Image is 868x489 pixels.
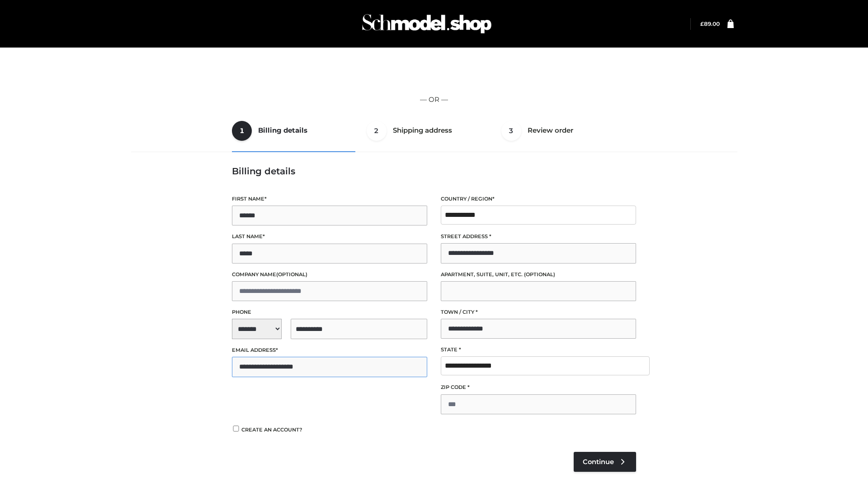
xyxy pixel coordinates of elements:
span: Create an account? [241,427,302,433]
label: ZIP Code [441,383,636,392]
span: £ [700,20,704,27]
label: Phone [232,308,427,316]
label: Country / Region [441,195,636,203]
bdi: 89.00 [700,20,720,27]
span: (optional) [524,271,555,278]
h3: Billing details [232,166,636,177]
span: Continue [583,458,614,466]
iframe: Secure express checkout frame [132,60,736,85]
a: £89.00 [700,20,720,27]
label: Town / City [441,308,636,316]
label: Company name [232,270,427,279]
label: Apartment, suite, unit, etc. [441,270,636,279]
input: Create an account? [232,426,240,431]
label: Email address [232,346,427,355]
a: Continue [574,452,636,472]
label: Last name [232,232,427,241]
label: First name [232,195,427,203]
span: (optional) [276,271,307,278]
img: Schmodel Admin 964 [359,6,495,42]
p: — OR — [134,94,734,105]
label: State [441,345,636,354]
label: Street address [441,232,636,241]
